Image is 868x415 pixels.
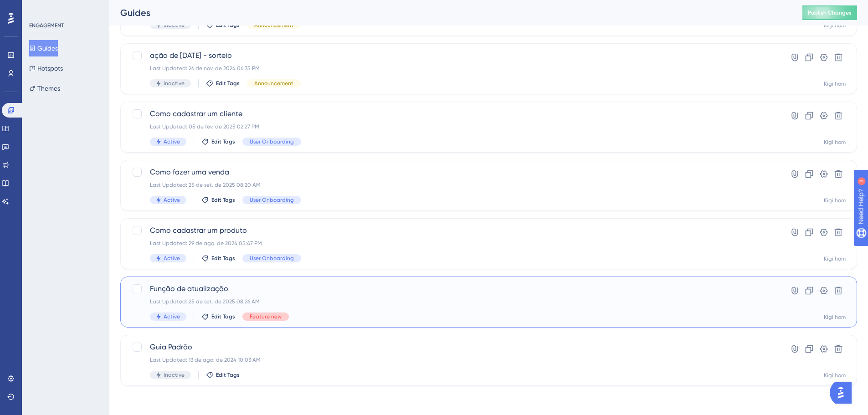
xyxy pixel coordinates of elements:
[201,255,235,262] button: Edit Tags
[150,65,755,72] div: Last Updated: 26 de nov. de 2024 06:35 PM
[201,138,235,145] button: Edit Tags
[164,371,185,379] span: Inactive
[150,298,755,305] div: Last Updated: 25 de set. de 2025 08:26 AM
[802,5,857,20] button: Publish Changes
[150,108,755,119] span: Como cadastrar um cliente
[824,372,846,379] div: Kigi hom
[211,138,235,145] span: Edit Tags
[824,313,846,321] div: Kigi hom
[150,342,755,353] span: Guia Padrão
[824,22,846,29] div: Kigi hom
[206,80,240,87] button: Edit Tags
[150,225,755,236] span: Como cadastrar um produto
[150,240,755,247] div: Last Updated: 29 de ago. de 2024 05:47 PM
[164,255,180,262] span: Active
[150,123,755,130] div: Last Updated: 05 de fev. de 2025 02:27 PM
[150,283,755,294] span: Função de atualização
[150,181,755,189] div: Last Updated: 25 de set. de 2025 08:20 AM
[164,138,180,145] span: Active
[21,2,57,13] span: Need Help?
[164,80,185,87] span: Inactive
[824,255,846,262] div: Kigi hom
[250,313,282,320] span: Feature new
[254,80,293,87] span: Announcement
[206,371,240,379] button: Edit Tags
[216,80,240,87] span: Edit Tags
[808,9,852,16] span: Publish Changes
[211,255,235,262] span: Edit Tags
[250,255,294,262] span: User Onboarding
[29,80,60,97] button: Themes
[216,371,240,379] span: Edit Tags
[29,60,63,77] button: Hotspots
[211,196,235,204] span: Edit Tags
[250,138,294,145] span: User Onboarding
[150,356,755,364] div: Last Updated: 13 de ago. de 2024 10:03 AM
[29,40,58,56] button: Guides
[250,196,294,204] span: User Onboarding
[201,196,235,204] button: Edit Tags
[150,167,755,178] span: Como fazer uma venda
[164,196,180,204] span: Active
[29,22,64,29] div: ENGAGEMENT
[201,313,235,320] button: Edit Tags
[824,138,846,146] div: Kigi hom
[824,80,846,87] div: Kigi hom
[120,6,780,19] div: Guides
[150,50,755,61] span: ação de [DATE] - sorteio
[830,379,857,406] iframe: UserGuiding AI Assistant Launcher
[164,313,180,320] span: Active
[824,197,846,204] div: Kigi hom
[211,313,235,320] span: Edit Tags
[63,5,66,12] div: 3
